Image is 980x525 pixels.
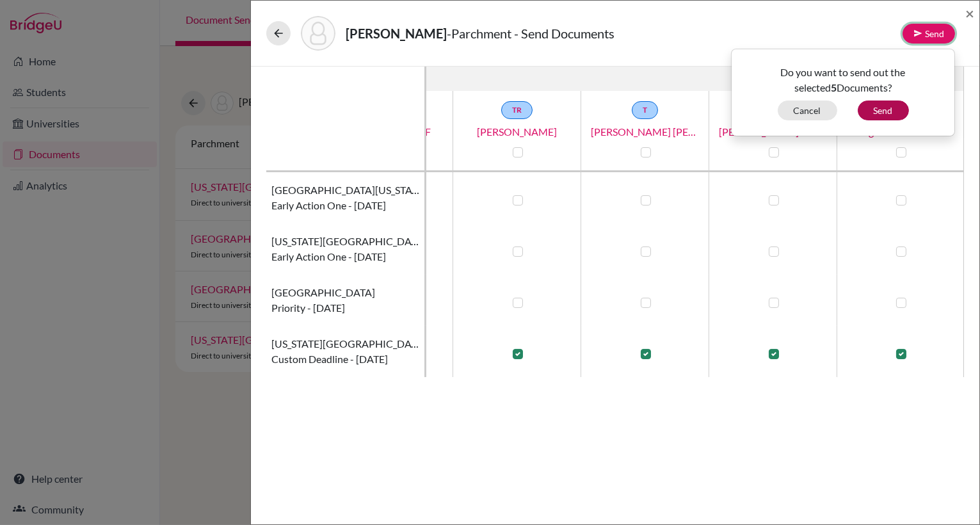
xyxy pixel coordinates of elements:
span: [US_STATE][GEOGRAPHIC_DATA] [271,234,419,249]
button: Close [965,6,974,21]
th: READY TO SEND [325,67,965,91]
span: Priority - [DATE] [271,300,345,316]
span: Early action one - [DATE] [271,198,386,213]
span: - Parchment - Send Documents [447,26,615,41]
span: [US_STATE][GEOGRAPHIC_DATA] [271,336,419,351]
a: [PERSON_NAME] [453,124,581,140]
p: Do you want to send out the selected Documents? [741,65,945,95]
a: [PERSON_NAME] G9 Transcript [709,124,837,140]
b: 5 [831,81,837,93]
a: TR [501,101,533,119]
span: [GEOGRAPHIC_DATA] [271,285,375,300]
a: T [632,101,658,119]
span: Early action one - [DATE] [271,249,386,264]
button: Send [903,24,955,44]
span: × [965,4,974,22]
div: Send [731,49,955,136]
strong: [PERSON_NAME] [346,26,447,41]
span: [GEOGRAPHIC_DATA][US_STATE] [271,182,419,198]
a: [PERSON_NAME] [PERSON_NAME] IT [581,124,709,140]
button: Send [858,101,909,120]
span: Custom deadline - [DATE] [271,351,388,367]
button: Cancel [778,101,837,120]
